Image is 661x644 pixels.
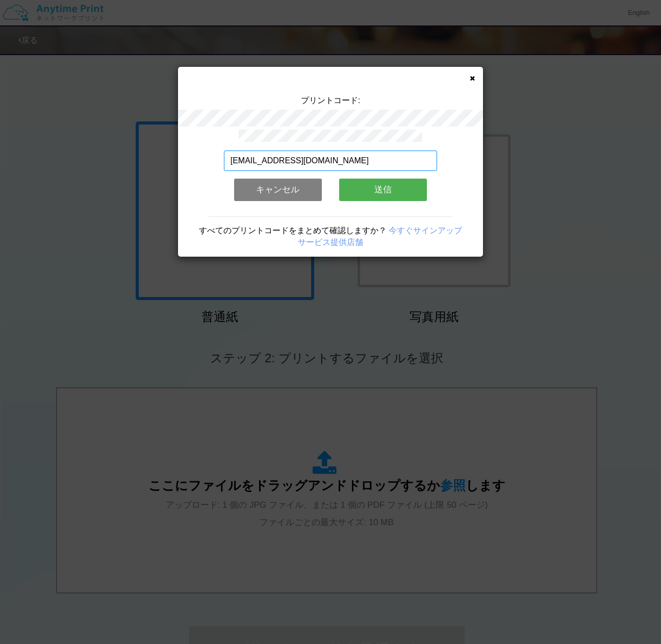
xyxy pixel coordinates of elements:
[224,151,438,171] input: メールアドレス
[389,226,462,235] a: 今すぐサインアップ
[301,96,360,105] span: プリントコード:
[298,238,363,246] a: サービス提供店舗
[199,226,387,235] span: すべてのプリントコードをまとめて確認しますか？
[234,179,322,201] button: キャンセル
[339,179,427,201] button: 送信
